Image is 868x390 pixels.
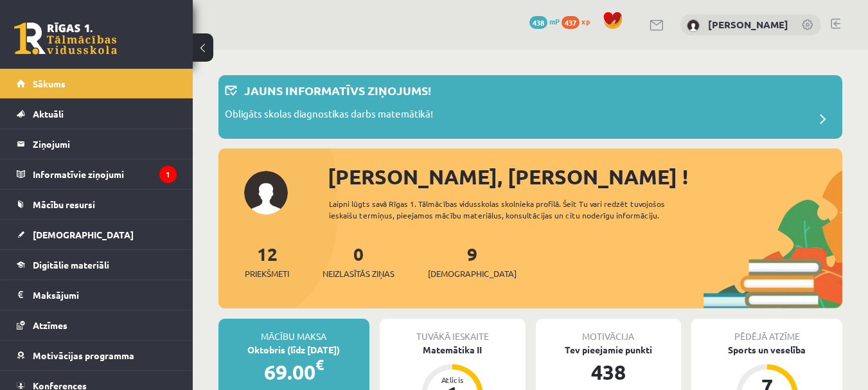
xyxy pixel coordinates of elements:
span: 437 [562,16,580,29]
a: Ziņojumi [17,129,177,159]
a: Digitālie materiāli [17,250,177,279]
span: Sākums [33,78,66,89]
div: Laipni lūgts savā Rīgas 1. Tālmācības vidusskolas skolnieka profilā. Šeit Tu vari redzēt tuvojošo... [329,198,704,221]
div: Tev pieejamie punkti [536,343,682,357]
a: 9[DEMOGRAPHIC_DATA] [428,242,517,280]
span: xp [581,16,590,26]
a: 12Priekšmeti [245,242,289,280]
img: Tatjana Kurenkova [687,19,700,32]
a: Maksājumi [17,280,177,310]
a: Mācību resursi [17,190,177,219]
div: Pēdējā atzīme [691,319,842,343]
span: [DEMOGRAPHIC_DATA] [428,267,517,280]
a: Motivācijas programma [17,341,177,370]
div: Atlicis [433,376,472,384]
legend: Informatīvie ziņojumi [33,159,177,189]
span: [DEMOGRAPHIC_DATA] [33,229,134,240]
span: 438 [529,16,547,29]
span: € [315,355,324,374]
p: Jauns informatīvs ziņojums! [244,82,431,99]
a: Atzīmes [17,310,177,340]
a: 438 mP [529,16,560,26]
p: Obligāts skolas diagnostikas darbs matemātikā! [225,107,433,125]
div: Matemātika II [380,343,526,357]
div: [PERSON_NAME], [PERSON_NAME] ! [328,161,842,192]
span: Mācību resursi [33,199,95,210]
span: Aktuāli [33,108,64,120]
span: Motivācijas programma [33,350,134,361]
span: mP [549,16,560,26]
a: [DEMOGRAPHIC_DATA] [17,220,177,249]
a: Informatīvie ziņojumi1 [17,159,177,189]
a: Aktuāli [17,99,177,129]
div: Oktobris (līdz [DATE]) [218,343,369,357]
div: Motivācija [536,319,682,343]
i: 1 [159,166,177,183]
span: Neizlasītās ziņas [323,267,394,280]
a: 437 xp [562,16,596,26]
div: Tuvākā ieskaite [380,319,526,343]
legend: Maksājumi [33,280,177,310]
span: Digitālie materiāli [33,259,109,270]
div: Mācību maksa [218,319,369,343]
span: Atzīmes [33,319,67,331]
a: [PERSON_NAME] [708,18,788,31]
a: Jauns informatīvs ziņojums! Obligāts skolas diagnostikas darbs matemātikā! [225,82,836,132]
a: Sākums [17,69,177,98]
a: Rīgas 1. Tālmācības vidusskola [14,22,117,55]
a: 0Neizlasītās ziņas [323,242,394,280]
legend: Ziņojumi [33,129,177,159]
div: 69.00 [218,357,369,387]
div: 438 [536,357,682,387]
span: Priekšmeti [245,267,289,280]
div: Sports un veselība [691,343,842,357]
